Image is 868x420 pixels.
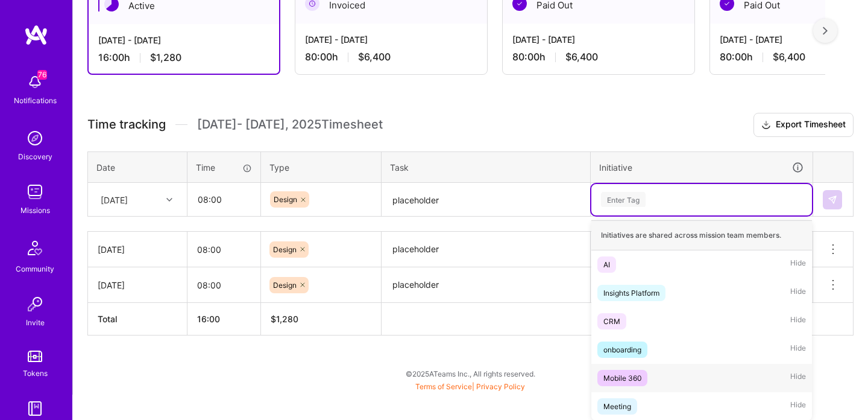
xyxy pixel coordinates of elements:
[790,342,806,358] span: Hide
[166,197,172,203] i: icon Chevron
[26,316,45,329] div: Invite
[98,34,269,46] div: [DATE] - [DATE]
[20,204,50,217] div: Missions
[761,119,771,132] i: icon Download
[828,195,837,205] img: Submit
[599,161,804,174] div: Initiative
[28,351,42,362] img: tokens
[603,343,641,356] div: onboarding
[98,279,177,291] div: [DATE]
[591,220,812,250] div: Initiatives are shared across mission team members.
[603,258,610,271] div: AI
[37,70,47,80] span: 76
[790,285,806,301] span: Hide
[274,195,297,204] span: Design
[512,51,685,63] div: 80:00 h
[603,287,659,299] div: Insights Platform
[565,51,598,63] span: $6,400
[305,51,477,63] div: 80:00 h
[197,117,383,132] span: [DATE] - [DATE] , 2025 Timesheet
[603,315,620,328] div: CRM
[87,117,166,132] span: Time tracking
[823,27,828,35] img: right
[18,150,52,163] div: Discovery
[415,382,525,391] span: |
[601,190,646,209] div: Enter Tag
[187,303,261,336] th: 16:00
[98,243,177,256] div: [DATE]
[383,184,589,216] textarea: placeholder
[72,358,868,389] div: © 2025 ATeams Inc., All rights reserved.
[14,94,57,107] div: Notifications
[790,313,806,329] span: Hide
[188,183,260,215] input: HH:MM
[382,151,591,183] th: Task
[753,113,854,137] button: Export Timesheet
[23,126,47,150] img: discovery
[261,151,382,183] th: Type
[23,367,48,380] div: Tokens
[187,234,260,266] input: HH:MM
[790,370,806,386] span: Hide
[790,398,806,415] span: Hide
[23,70,47,94] img: bell
[88,151,187,183] th: Date
[24,24,48,46] img: logo
[773,51,805,63] span: $6,400
[16,262,54,275] div: Community
[273,281,297,290] span: Design
[603,400,631,413] div: Meeting
[271,314,298,324] span: $ 1,280
[88,303,187,336] th: Total
[150,51,181,64] span: $1,280
[23,180,47,204] img: teamwork
[512,33,685,46] div: [DATE] - [DATE]
[273,245,297,254] span: Design
[101,193,128,206] div: [DATE]
[603,372,641,384] div: Mobile 360
[476,382,525,391] a: Privacy Policy
[383,269,589,302] textarea: placeholder
[23,292,47,316] img: Invite
[305,33,477,46] div: [DATE] - [DATE]
[415,382,472,391] a: Terms of Service
[358,51,391,63] span: $6,400
[383,233,589,267] textarea: placeholder
[187,269,260,301] input: HH:MM
[196,161,252,174] div: Time
[20,234,49,262] img: Community
[98,51,269,64] div: 16:00 h
[790,256,806,273] span: Hide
